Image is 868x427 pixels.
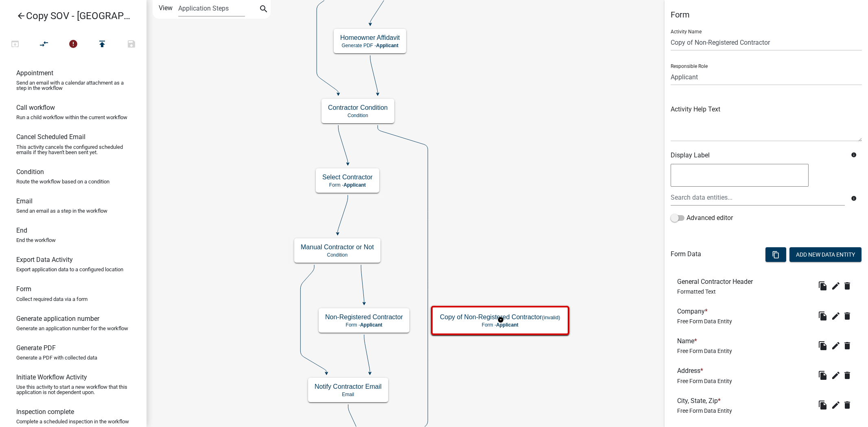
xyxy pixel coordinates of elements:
h6: Inspection complete [16,408,74,416]
button: delete [842,339,855,352]
button: Save [117,36,146,53]
button: delete [842,279,855,292]
button: edit [829,369,842,382]
p: Generate an application number for the workflow [16,326,128,331]
a: Copy SOV - [GEOGRAPHIC_DATA] Permit [7,7,133,25]
button: edit [829,339,842,352]
button: Auto Layout [29,36,59,53]
h6: Initiate Workflow Activity [16,373,87,381]
i: file_copy [818,281,828,291]
p: Condition [328,113,388,118]
div: Workflow actions [0,36,146,55]
h6: Export Data Activity [16,256,73,264]
i: delete [842,281,852,291]
p: Generate PDF - [340,43,400,48]
p: Complete a scheduled inspection in the workflow [16,419,129,424]
p: Form - [325,322,403,328]
button: delete [842,309,855,322]
h6: Generate application number [16,315,99,322]
p: Collect required data via a form [16,296,87,302]
button: delete [842,369,855,382]
h6: Appointment [16,69,53,77]
wm-modal-confirm: Delete [842,339,855,352]
wm-modal-confirm: Delete [842,369,855,382]
p: Export application data to a configured location [16,267,123,272]
i: edit [831,311,841,321]
i: search [259,4,269,15]
h6: Form Data [671,250,701,258]
span: Applicant [376,43,398,48]
p: Run a child workflow within the current workflow [16,115,127,120]
i: compare_arrows [39,39,49,50]
button: edit [829,279,842,292]
i: error [68,39,78,50]
h6: General Contractor Header [677,278,756,285]
h6: Generate PDF [16,344,56,352]
button: edit [829,309,842,322]
p: Generate a PDF with collected data [16,355,97,360]
span: Free Form Data Entity [677,407,732,414]
i: edit [831,370,841,380]
span: Free Form Data Entity [677,378,732,384]
button: edit [829,399,842,412]
button: file_copy [816,369,829,382]
i: delete [842,370,852,380]
button: delete [842,399,855,412]
wm-modal-confirm: Delete [842,399,855,412]
wm-modal-confirm: Delete [842,279,855,292]
button: search [257,3,270,16]
i: file_copy [818,400,828,410]
p: Use this activity to start a new workflow that this application is not dependent upon. [16,384,130,395]
h6: Cancel Scheduled Email [16,133,85,141]
p: Send an email as a step in the workflow [16,208,107,213]
h5: Notify Contractor Email [315,383,382,390]
button: Test Workflow [0,36,30,53]
button: Publish [87,36,117,53]
h5: Homeowner Affidavit [340,34,400,41]
small: (invalid) [542,314,560,320]
i: publish [97,39,107,50]
h6: Name [677,337,732,345]
span: Applicant [343,182,366,188]
i: file_copy [818,341,828,351]
h6: End [16,227,27,234]
h5: Copy of Non-Registered Contractor [440,313,560,321]
span: Free Form Data Entity [677,348,732,354]
button: file_copy [816,399,829,412]
h6: Company [677,307,732,315]
i: delete [842,400,852,410]
h6: Email [16,197,33,205]
p: Form - [322,182,373,188]
h5: Select Contractor [322,173,373,181]
p: Email [315,392,382,397]
button: file_copy [816,339,829,352]
i: content_copy [772,251,780,259]
p: Send an email with a calendar attachment as a step in the workflow [16,80,130,91]
button: 142 problems in this workflow [59,36,88,53]
i: delete [842,341,852,351]
h5: Manual Contractor or Not [301,243,374,251]
p: Condition [301,252,374,258]
button: file_copy [816,279,829,292]
i: arrow_back [16,11,26,22]
h5: Contractor Condition [328,104,388,111]
span: Applicant [360,322,383,328]
p: End the workflow [16,237,56,243]
button: Add New Data Entity [789,247,861,262]
i: file_copy [818,370,828,380]
p: Form - [440,322,560,328]
h6: Address [677,367,732,375]
span: Formatted Text [677,288,716,295]
i: info [851,196,857,201]
h5: Non-Registered Contractor [325,313,403,321]
span: Applicant [496,322,518,328]
i: delete [842,311,852,321]
i: edit [831,400,841,410]
label: Advanced editor [671,213,733,223]
h6: City, State, Zip [677,397,732,405]
i: file_copy [818,311,828,321]
h6: Condition [16,168,44,176]
h6: Form [16,285,31,293]
h6: Display Label [671,151,845,159]
p: This activity cancels the configured scheduled emails if they haven't been sent yet. [16,144,130,155]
